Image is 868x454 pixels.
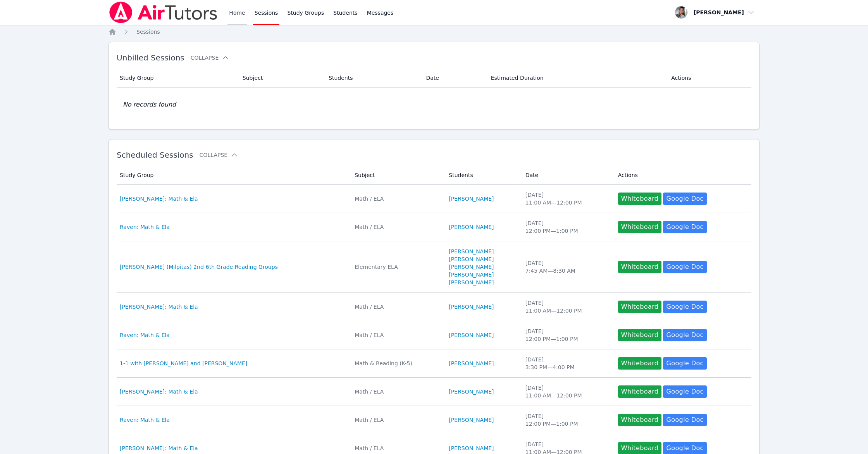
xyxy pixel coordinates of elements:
button: Whiteboard [618,357,662,370]
a: [PERSON_NAME] [449,279,494,286]
a: Raven: Math & Ela [120,331,170,339]
a: Google Doc [663,357,706,370]
th: Estimated Duration [486,69,667,88]
th: Subject [238,69,324,88]
th: Students [444,166,520,185]
div: Math & Reading (K-5) [355,359,439,367]
a: Raven: Math & Ela [120,416,170,424]
a: [PERSON_NAME] [449,388,494,396]
a: [PERSON_NAME] [449,263,494,271]
a: Google Doc [663,261,706,273]
th: Students [324,69,421,88]
a: Sessions [136,28,160,36]
div: [DATE] 11:00 AM — 12:00 PM [525,384,609,399]
tr: 1-1 with [PERSON_NAME] and [PERSON_NAME]Math & Reading (K-5)[PERSON_NAME][DATE]3:30 PM—4:00 PMWhi... [117,349,751,378]
span: Messages [367,9,394,17]
button: Whiteboard [618,329,662,341]
tr: Raven: Math & ElaMath / ELA[PERSON_NAME][DATE]12:00 PM—1:00 PMWhiteboardGoogle Doc [117,321,751,349]
a: [PERSON_NAME] [449,303,494,311]
a: Google Doc [663,193,706,205]
a: [PERSON_NAME] [449,331,494,339]
span: Scheduled Sessions [117,150,193,160]
a: [PERSON_NAME] [449,271,494,279]
a: 1-1 with [PERSON_NAME] and [PERSON_NAME] [120,359,247,367]
div: [DATE] 11:00 AM — 12:00 PM [525,191,609,206]
button: Whiteboard [618,385,662,398]
th: Actions [666,69,751,88]
tr: Raven: Math & ElaMath / ELA[PERSON_NAME][DATE]12:00 PM—1:00 PMWhiteboardGoogle Doc [117,406,751,434]
tr: [PERSON_NAME]: Math & ElaMath / ELA[PERSON_NAME][DATE]11:00 AM—12:00 PMWhiteboardGoogle Doc [117,378,751,406]
a: [PERSON_NAME] [449,416,494,424]
a: [PERSON_NAME] [449,444,494,452]
span: Sessions [136,29,160,35]
div: Math / ELA [355,416,439,424]
a: [PERSON_NAME] [449,359,494,367]
span: Unbilled Sessions [117,53,184,62]
a: [PERSON_NAME] (Milpitas) 2nd-6th Grade Reading Groups [120,263,278,271]
button: Whiteboard [618,221,662,233]
a: Raven: Math & Ela [120,223,170,231]
a: Google Doc [663,414,706,426]
div: [DATE] 3:30 PM — 4:00 PM [525,356,609,371]
a: [PERSON_NAME] [449,248,494,255]
img: Air Tutors [108,2,218,23]
tr: [PERSON_NAME]: Math & ElaMath / ELA[PERSON_NAME][DATE]11:00 AM—12:00 PMWhiteboardGoogle Doc [117,293,751,321]
a: [PERSON_NAME] [449,255,494,263]
a: Google Doc [663,221,706,233]
th: Subject [350,166,444,185]
div: Elementary ELA [355,263,439,271]
th: Date [521,166,613,185]
tr: [PERSON_NAME]: Math & ElaMath / ELA[PERSON_NAME][DATE]11:00 AM—12:00 PMWhiteboardGoogle Doc [117,185,751,213]
th: Date [421,69,486,88]
button: Whiteboard [618,261,662,273]
div: [DATE] 12:00 PM — 1:00 PM [525,412,609,428]
nav: Breadcrumb [108,28,759,36]
button: Whiteboard [618,414,662,426]
div: [DATE] 12:00 PM — 1:00 PM [525,327,609,343]
div: Math / ELA [355,303,439,311]
div: Math / ELA [355,444,439,452]
a: [PERSON_NAME]: Math & Ela [120,303,198,311]
div: Math / ELA [355,195,439,203]
div: Math / ELA [355,223,439,231]
button: Whiteboard [618,301,662,313]
a: [PERSON_NAME] [449,195,494,203]
div: [DATE] 7:45 AM — 8:30 AM [525,259,609,275]
button: Whiteboard [618,193,662,205]
button: Collapse [200,151,238,159]
tr: Raven: Math & ElaMath / ELA[PERSON_NAME][DATE]12:00 PM—1:00 PMWhiteboardGoogle Doc [117,213,751,241]
a: [PERSON_NAME]: Math & Ela [120,388,198,396]
a: Google Doc [663,385,706,398]
div: Math / ELA [355,388,439,396]
th: Study Group [117,166,350,185]
div: Math / ELA [355,331,439,339]
tr: [PERSON_NAME] (Milpitas) 2nd-6th Grade Reading GroupsElementary ELA[PERSON_NAME][PERSON_NAME][PER... [117,241,751,293]
th: Study Group [117,69,238,88]
a: [PERSON_NAME]: Math & Ela [120,195,198,203]
a: [PERSON_NAME]: Math & Ela [120,444,198,452]
div: [DATE] 12:00 PM — 1:00 PM [525,219,609,235]
td: No records found [117,88,751,122]
a: Google Doc [663,329,706,341]
button: Collapse [191,54,229,62]
th: Actions [613,166,751,185]
a: [PERSON_NAME] [449,223,494,231]
a: Google Doc [663,301,706,313]
div: [DATE] 11:00 AM — 12:00 PM [525,299,609,315]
